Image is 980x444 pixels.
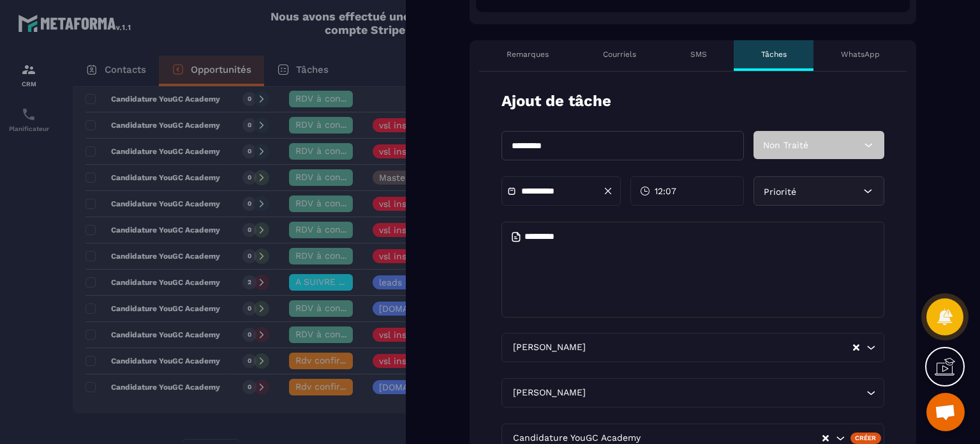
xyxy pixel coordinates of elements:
[853,343,859,353] button: Clear Selected
[510,341,588,355] span: [PERSON_NAME]
[507,49,549,59] p: Remarques
[501,333,884,362] div: Search for option
[690,49,707,59] p: SMS
[510,386,588,400] span: [PERSON_NAME]
[822,434,829,443] button: Clear Selected
[841,49,880,59] p: WhatsApp
[588,386,863,400] input: Search for option
[501,378,884,408] div: Search for option
[926,393,965,431] div: Ouvrir le chat
[655,185,676,197] span: 12:07
[588,341,852,355] input: Search for option
[763,140,808,150] span: Non Traité
[603,49,636,59] p: Courriels
[850,433,882,444] div: Créer
[761,49,787,59] p: Tâches
[501,91,611,112] p: Ajout de tâche
[764,187,796,197] span: Priorité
